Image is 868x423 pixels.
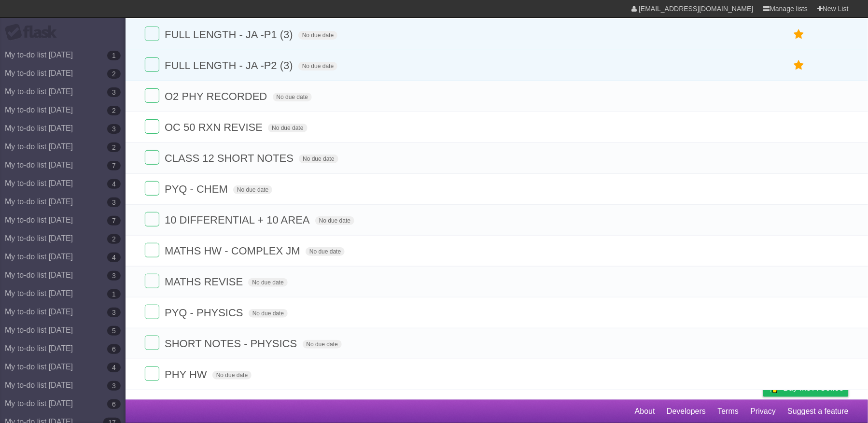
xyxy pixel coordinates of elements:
span: CLASS 12 SHORT NOTES [165,152,296,164]
label: Done [145,150,159,165]
b: 6 [107,344,121,354]
span: No due date [248,278,287,287]
span: No due date [268,124,307,132]
label: Done [145,119,159,134]
label: Done [145,305,159,319]
span: No due date [303,340,342,349]
span: No due date [212,371,252,380]
a: Terms [718,402,739,421]
span: O2 PHY RECORDED [165,90,269,102]
label: Done [145,88,159,103]
label: Star task [790,27,808,42]
label: Done [145,367,159,381]
span: Buy me a coffee [784,380,844,396]
b: 2 [107,69,121,79]
a: Developers [667,402,706,421]
label: Done [145,274,159,288]
b: 3 [107,308,121,317]
b: 7 [107,216,121,226]
span: No due date [306,247,345,256]
label: Done [145,243,159,257]
b: 7 [107,161,121,170]
label: Star task [790,57,808,73]
b: 2 [107,142,121,152]
span: No due date [233,185,272,194]
span: FULL LENGTH - JA -P1 (3) [165,28,295,41]
span: No due date [249,309,288,318]
span: MATHS REVISE [165,276,245,288]
b: 3 [107,271,121,281]
label: Done [145,336,159,350]
label: Done [145,212,159,226]
span: No due date [299,155,338,163]
b: 3 [107,381,121,391]
a: Privacy [751,402,776,421]
span: No due date [273,93,312,101]
span: OC 50 RXN REVISE [165,121,265,133]
b: 6 [107,399,121,409]
span: SHORT NOTES - PHYSICS [165,338,299,350]
b: 1 [107,51,121,60]
b: 3 [107,197,121,207]
span: PYQ - CHEM [165,183,230,195]
label: Done [145,57,159,72]
span: PYQ - PHYSICS [165,307,246,319]
b: 5 [107,326,121,336]
b: 2 [107,234,121,244]
b: 3 [107,87,121,97]
b: 4 [107,179,121,189]
span: No due date [298,62,337,70]
span: MATHS HW - COMPLEX JM [165,245,303,257]
b: 4 [107,253,121,262]
span: No due date [315,216,354,225]
div: Flask [5,24,63,41]
span: 10 DIFFERENTIAL + 10 AREA [165,214,312,226]
b: 3 [107,124,121,134]
span: No due date [298,31,337,40]
span: PHY HW [165,368,210,381]
label: Done [145,27,159,41]
label: Done [145,181,159,196]
a: About [635,402,655,421]
span: FULL LENGTH - JA -P2 (3) [165,59,295,71]
b: 2 [107,106,121,115]
a: Suggest a feature [788,402,849,421]
b: 4 [107,363,121,372]
b: 1 [107,289,121,299]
